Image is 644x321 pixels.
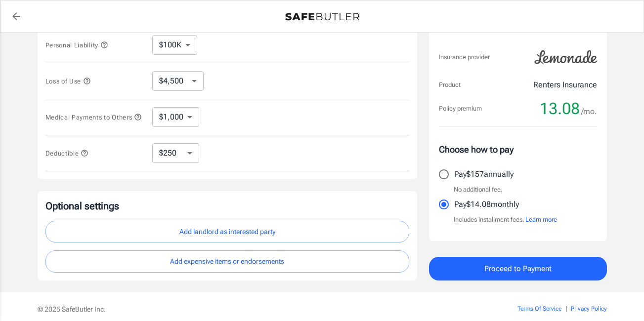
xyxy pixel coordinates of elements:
button: Loss of Use [45,75,91,87]
span: Personal Liability [45,41,108,49]
p: Optional settings [45,199,409,213]
span: Deductible [45,150,89,157]
p: No additional fee. [454,185,503,195]
p: © 2025 SafeButler Inc. [38,304,462,314]
p: Product [439,80,461,90]
button: Medical Payments to Others [45,111,142,123]
span: Loss of Use [45,78,91,85]
p: Insurance provider [439,52,490,62]
p: Policy premium [439,104,482,114]
a: Privacy Policy [571,305,607,312]
button: Learn more [525,215,557,225]
button: Add landlord as interested party [45,221,409,243]
p: Includes installment fees. [454,215,557,225]
img: Lemonade [529,43,603,71]
p: Choose how to pay [439,143,597,156]
span: /mo. [581,105,597,119]
span: 13.08 [540,99,580,119]
a: back to quotes [6,6,26,26]
span: Proceed to Payment [484,262,552,275]
button: Add expensive items or endorsements [45,250,409,273]
a: Terms Of Service [517,305,561,312]
span: Medical Payments to Others [45,114,142,121]
button: Personal Liability [45,39,108,51]
span: | [565,305,567,312]
p: Pay $14.08 monthly [454,199,519,210]
button: Deductible [45,147,89,159]
p: Pay $157 annually [454,168,514,180]
p: Renters Insurance [533,79,597,91]
img: Back to quotes [285,13,359,21]
button: Proceed to Payment [429,257,607,281]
